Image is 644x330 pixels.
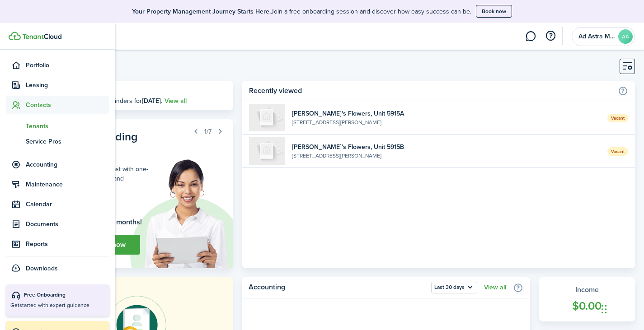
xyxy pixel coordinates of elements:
[249,85,613,96] home-widget-title: Recently viewed
[522,25,539,48] a: Messaging
[165,96,187,106] a: View all
[431,282,477,293] button: Last 30 days
[543,28,558,44] button: Open resource center
[10,302,105,309] p: Get
[484,284,506,291] a: View all
[26,100,109,110] span: Contacts
[539,277,635,321] a: Income$0.00
[578,33,615,40] span: Ad Astra Mgmt LLC
[548,297,626,315] widget-stats-count: $0.00
[607,147,628,156] span: Vacant
[26,160,109,169] span: Accounting
[6,235,109,253] a: Reports
[26,239,109,249] span: Reports
[132,7,471,16] p: Join a free onboarding session and discover how easy success can be.
[292,142,601,152] widget-list-item-title: [PERSON_NAME]'s Flowers, Unit 5915B
[19,301,89,309] span: started with expert guidance
[599,287,644,330] iframe: Chat Widget
[249,282,427,293] home-widget-title: Accounting
[6,118,109,134] a: Tenants
[6,284,109,316] button: Free OnboardingGetstarted with expert guidance
[26,137,109,146] span: Service Pros
[26,180,109,189] span: Maintenance
[142,96,161,106] b: [DATE]
[618,29,633,44] avatar-text: AA
[24,291,105,300] div: Free Onboarding
[26,80,109,90] span: Leasing
[22,34,61,39] img: TenantCloud
[204,127,212,136] span: 1/7
[66,85,226,97] h3: [DATE], [DATE]
[118,158,233,268] img: Onboarding schedule assistant
[431,282,477,293] button: Open menu
[249,104,285,131] img: 5915A
[54,128,183,162] h4: Onboarding Included
[26,219,109,229] span: Documents
[189,125,202,138] button: Prev step
[602,296,607,323] div: Drag
[132,7,271,16] b: Your Property Management Journey Starts Here.
[26,121,109,131] span: Tenants
[249,137,285,165] img: 5915B
[476,5,512,18] button: Book now
[292,118,601,126] widget-list-item-description: [STREET_ADDRESS][PERSON_NAME]
[214,125,226,138] button: Next step
[548,284,626,295] widget-stats-title: Income
[292,152,601,160] widget-list-item-description: [STREET_ADDRESS][PERSON_NAME]
[292,109,601,118] widget-list-item-title: [PERSON_NAME]'s Flowers, Unit 5915A
[26,200,109,209] span: Calendar
[26,60,109,70] span: Portfolio
[26,264,58,273] span: Downloads
[9,32,21,40] img: TenantCloud
[620,59,635,74] button: Customise
[6,134,109,149] a: Service Pros
[607,114,628,122] span: Vacant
